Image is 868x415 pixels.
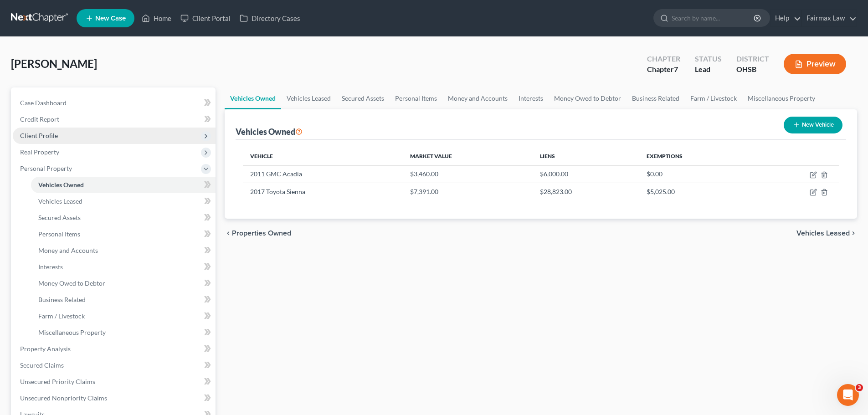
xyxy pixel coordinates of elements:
a: Unsecured Nonpriority Claims [13,390,216,406]
button: New Vehicle [784,117,842,133]
a: Interests [513,87,549,109]
a: Farm / Livestock [685,87,742,109]
span: Unsecured Priority Claims [20,378,95,385]
a: Business Related [31,292,216,308]
i: chevron_left [225,230,232,237]
input: Search by name... [672,10,755,26]
a: Money and Accounts [31,242,216,259]
a: Secured Assets [336,87,390,109]
th: Liens [533,147,639,165]
span: Unsecured Nonpriority Claims [20,394,107,402]
div: Chapter [647,54,680,64]
a: Help [770,10,801,26]
a: Vehicles Leased [31,193,216,210]
td: $3,460.00 [403,165,532,183]
span: 7 [674,65,678,73]
div: Status [695,54,722,64]
a: Vehicles Owned [31,177,216,193]
a: Vehicles Leased [281,87,336,109]
span: Case Dashboard [20,99,67,107]
span: Properties Owned [232,230,291,237]
th: Vehicle [243,147,403,165]
a: Money and Accounts [442,87,513,109]
span: Interests [38,263,63,271]
span: [PERSON_NAME] [11,57,97,70]
span: Secured Assets [38,214,81,221]
a: Credit Report [13,111,216,128]
a: Business Related [627,87,685,109]
a: Personal Items [31,226,216,242]
span: Money Owed to Debtor [38,279,105,287]
span: Vehicles Leased [38,197,82,205]
button: Vehicles Leased chevron_right [796,230,857,237]
span: Credit Report [20,115,59,123]
td: $28,823.00 [533,183,639,200]
span: Personal Items [38,230,80,238]
a: Property Analysis [13,341,216,357]
a: Home [137,10,176,26]
a: Money Owed to Debtor [31,275,216,292]
a: Secured Assets [31,210,216,226]
button: Preview [784,54,846,74]
th: Exemptions [639,147,755,165]
button: chevron_left Properties Owned [225,230,291,237]
iframe: Intercom live chat [837,384,859,406]
a: Directory Cases [235,10,305,26]
div: Vehicles Owned [236,126,303,137]
td: 2011 GMC Acadia [243,165,403,183]
a: Unsecured Priority Claims [13,374,216,390]
a: Client Portal [176,10,235,26]
span: New Case [95,15,126,22]
span: 3 [856,384,863,391]
div: Chapter [647,64,680,75]
i: chevron_right [850,230,857,237]
a: Miscellaneous Property [31,324,216,341]
span: Farm / Livestock [38,312,85,320]
a: Miscellaneous Property [742,87,821,109]
a: Secured Claims [13,357,216,374]
span: Secured Claims [20,361,64,369]
span: Personal Property [20,164,72,172]
td: $6,000.00 [533,165,639,183]
td: $7,391.00 [403,183,532,200]
span: Property Analysis [20,345,71,353]
th: Market Value [403,147,532,165]
a: Fairmax Law [802,10,857,26]
span: Vehicles Owned [38,181,84,189]
span: Client Profile [20,132,58,139]
span: Miscellaneous Property [38,328,106,336]
a: Vehicles Owned [225,87,281,109]
div: District [736,54,769,64]
a: Case Dashboard [13,95,216,111]
a: Money Owed to Debtor [549,87,627,109]
td: $5,025.00 [639,183,755,200]
a: Farm / Livestock [31,308,216,324]
a: Personal Items [390,87,442,109]
span: Business Related [38,296,86,303]
td: 2017 Toyota Sienna [243,183,403,200]
td: $0.00 [639,165,755,183]
span: Vehicles Leased [796,230,850,237]
div: OHSB [736,64,769,75]
a: Interests [31,259,216,275]
div: Lead [695,64,722,75]
span: Real Property [20,148,59,156]
span: Money and Accounts [38,246,98,254]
